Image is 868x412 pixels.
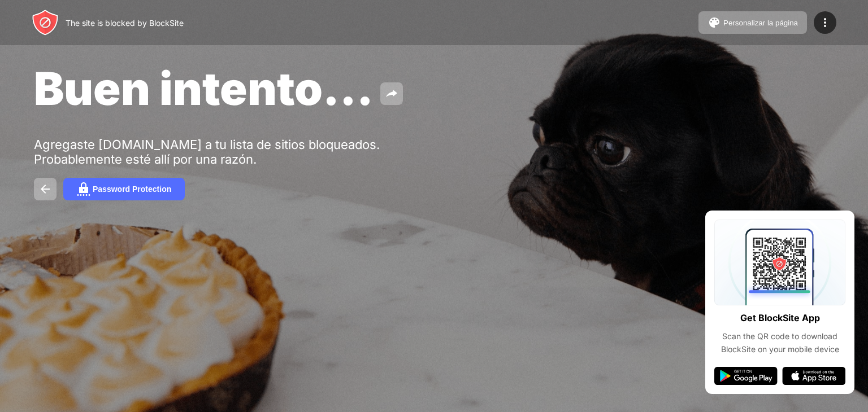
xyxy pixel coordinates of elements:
button: Password Protection [63,178,185,200]
img: share.svg [385,87,398,100]
button: Personalizar la página [698,11,807,34]
div: The site is blocked by BlockSite [66,18,184,28]
div: Password Protection [93,185,171,194]
div: Agregaste [DOMAIN_NAME] a tu lista de sitios bloqueados. Probablemente esté allí por una razón. [34,137,383,166]
img: menu-icon.svg [818,16,832,29]
img: back.svg [38,182,52,196]
img: app-store.svg [782,367,845,385]
span: Buen intento... [34,61,374,116]
img: google-play.svg [714,367,778,385]
div: Personalizar la página [723,19,798,27]
img: header-logo.svg [32,9,59,36]
div: Scan the QR code to download BlockSite on your mobile device [714,330,845,356]
div: Get BlockSite App [740,310,820,326]
img: password.svg [77,182,90,196]
img: pallet.svg [708,16,721,29]
img: qrcode.svg [714,220,845,305]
